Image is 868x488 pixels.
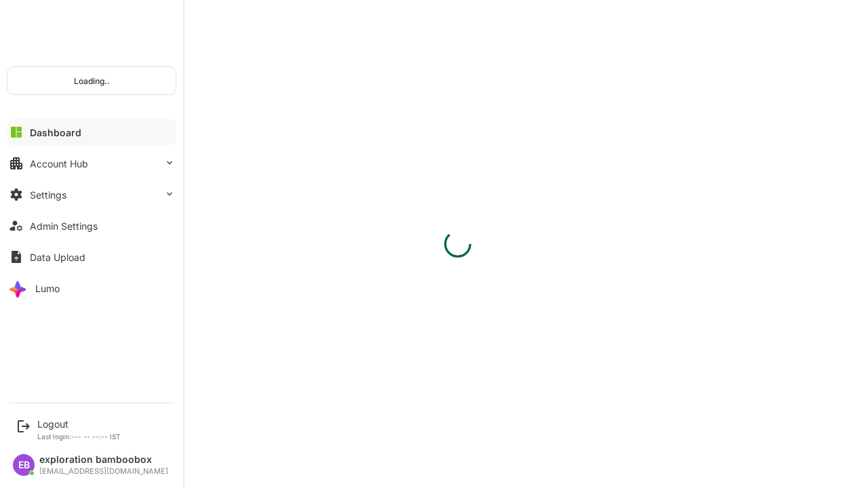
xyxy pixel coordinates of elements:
button: Data Upload [7,243,176,270]
div: Lumo [35,283,60,294]
div: [EMAIL_ADDRESS][DOMAIN_NAME] [39,467,168,476]
div: Dashboard [30,127,81,138]
div: Loading.. [7,67,176,94]
p: Last login: --- -- --:-- IST [37,432,121,441]
div: Logout [37,418,121,430]
div: Data Upload [30,251,85,263]
div: Admin Settings [30,220,98,232]
div: EB [13,454,35,476]
button: Account Hub [7,150,176,177]
div: Settings [30,189,66,201]
button: Admin Settings [7,212,176,239]
div: Account Hub [30,158,88,169]
button: Dashboard [7,119,176,146]
button: Lumo [7,274,176,302]
div: exploration bamboobox [39,454,168,466]
button: Settings [7,181,176,208]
